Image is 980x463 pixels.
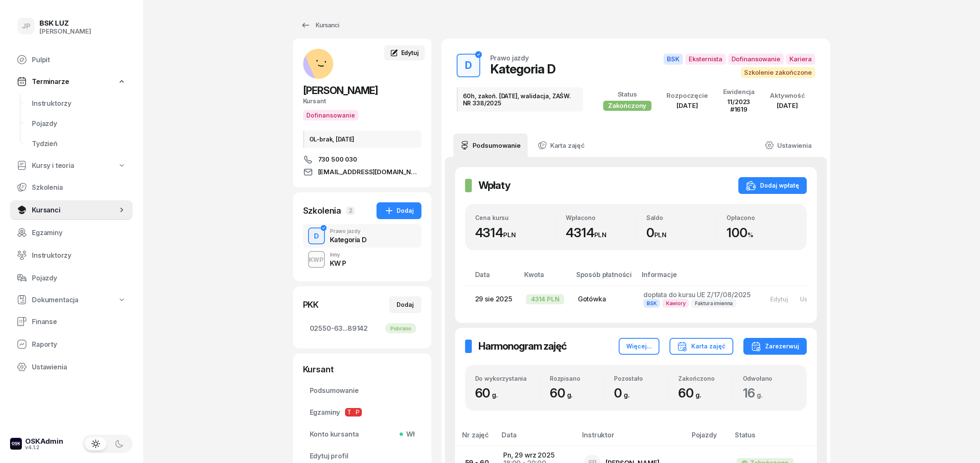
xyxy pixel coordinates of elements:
small: PLN [594,231,606,239]
span: 11/2023 #1619 [727,98,750,113]
div: Zakończony [603,101,651,111]
th: Informacje [637,270,758,286]
span: BSK [664,54,683,65]
div: BSK LUZ [39,20,91,27]
button: Usuń [794,292,821,306]
span: JP [22,23,31,30]
span: 02550-63...89142 [310,324,415,332]
a: Ustawienia [758,133,818,157]
div: Kursanci [301,20,339,30]
th: Data [465,270,519,286]
span: BSK [643,299,660,308]
button: D [308,228,325,244]
div: Więcej... [626,341,652,351]
div: Zakończono [678,375,732,382]
small: g. [624,391,630,399]
a: 730 500 030 [303,154,421,165]
span: 16 [742,385,766,400]
div: Ewidencja [723,88,755,96]
span: Pulpit [32,56,126,64]
div: 0 [646,225,716,240]
span: 730 500 030 [318,154,357,165]
div: Status [603,91,651,98]
a: Instruktorzy [25,93,133,113]
th: Pojazdy [687,431,730,446]
span: Pojazdy [32,120,126,128]
span: Pojazdy [32,274,126,282]
span: Dofinansowanie [728,54,784,65]
a: Karta zajęć [531,133,591,157]
div: Cena kursu [475,214,556,221]
h2: Wpłaty [478,179,510,192]
span: [EMAIL_ADDRESS][DOMAIN_NAME] [318,167,421,177]
span: Terminarze [32,78,69,86]
div: Rozpisano [550,375,604,382]
a: Egzaminy [10,222,133,243]
img: logo-xs-dark@2x.png [10,438,22,450]
small: PLN [654,231,666,239]
div: 4314 PLN [526,294,564,304]
small: g. [695,391,701,399]
div: Prawo jazdy [490,55,529,61]
div: OSKAdmin [25,438,63,445]
span: Tydzień [32,140,126,148]
button: Zarezerwuj [743,338,807,355]
a: Edytuj [384,45,424,60]
div: Usuń [800,296,815,303]
span: Wł [403,430,415,438]
a: Pojazdy [25,113,133,133]
span: Instruktorzy [32,99,126,107]
span: 60 [550,385,577,400]
th: Sposób płatności [571,270,636,286]
button: BSKEksternistaDofinansowanieKarieraSzkolenie zakończone [600,54,815,78]
div: Inny [330,252,346,257]
span: Konto kursanta [310,430,415,438]
div: Kategoria D [330,236,367,243]
span: Eksternista [685,54,726,65]
a: Kursanci [293,17,347,34]
div: Odwołano [742,375,796,382]
small: g. [567,391,572,399]
button: Dodaj wpłatę [738,177,807,194]
button: Dofinansowanie [303,110,358,120]
div: v4.1.2 [25,445,63,450]
span: Kawiory [662,299,689,308]
div: [PERSON_NAME] [39,28,91,35]
span: Egzaminy [32,229,126,237]
a: [EMAIL_ADDRESS][DOMAIN_NAME] [303,167,421,177]
div: Dodaj [384,206,414,216]
span: 29 sie 2025 [475,295,512,303]
span: T [345,408,353,416]
span: 2 [346,207,355,215]
div: [DATE] [770,102,805,110]
div: Pozostało [614,375,668,382]
span: Faktura imienna [691,299,736,308]
button: KWPInnyKW P [303,248,421,271]
th: Nr zajęć [455,431,497,446]
div: OL-brak, [DATE] [303,131,421,148]
th: Status [730,431,817,446]
div: Rozpoczęcie [666,92,708,99]
span: Podsumowanie [310,387,415,395]
div: D [311,230,322,242]
div: KW P [330,260,346,267]
a: Raporty [10,334,133,354]
a: Konto kursantaWł [303,424,421,444]
a: Instruktorzy [10,245,133,265]
span: Raporty [32,340,126,348]
a: Szkolenia [10,177,133,197]
div: 4314 [566,225,636,240]
button: Dodaj [389,296,421,313]
span: Edytuj [401,49,418,56]
small: g. [492,391,498,399]
div: Aktywność [770,92,805,99]
a: Tydzień [25,133,133,154]
button: Edytuj [764,292,794,306]
span: Dokumentacja [32,296,78,304]
th: Kwota [519,270,571,286]
span: Szkolenia [32,183,126,191]
div: Opłacono [727,214,797,221]
button: D [457,54,480,77]
button: KWP [308,251,325,268]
